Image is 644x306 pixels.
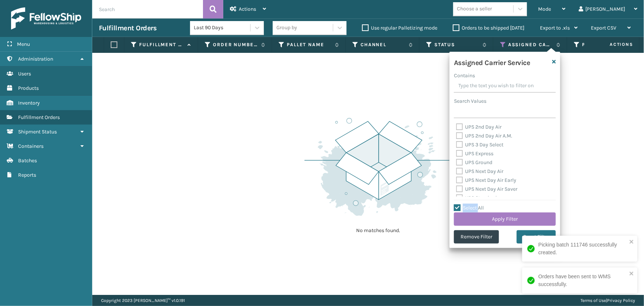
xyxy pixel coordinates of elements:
label: Assigned Carrier Service [508,41,553,48]
label: Status [434,41,479,48]
div: Group by [276,24,297,32]
span: Export CSV [591,25,616,31]
div: Choose a seller [457,5,492,13]
button: close [629,239,634,246]
img: logo [11,7,81,30]
label: UPS Ground [456,159,492,166]
span: Containers [18,143,44,149]
h4: Assigned Carrier Service [454,56,530,67]
input: Type the text you wish to filter on [454,79,556,93]
label: Product SKU [582,41,627,48]
button: Reset Filter [517,230,556,244]
label: UPS Next Day Air Saver [456,186,517,192]
label: Fulfillment Order Id [139,41,184,48]
label: UPS Standard [456,195,497,201]
span: Batches [18,157,37,164]
span: Export to .xls [540,25,570,31]
label: Channel [361,41,405,48]
label: UPS Next Day Air Early [456,177,516,183]
div: Last 90 Days [194,24,251,32]
span: Actions [586,38,638,51]
label: Orders to be shipped [DATE] [453,25,524,31]
span: Users [18,71,31,77]
label: Pallet Name [287,41,331,48]
label: Contains [454,72,475,79]
span: Fulfillment Orders [18,114,60,120]
label: Use regular Palletizing mode [362,25,437,31]
label: Select All [454,205,484,211]
div: Orders have been sent to WMS successfully. [538,273,627,288]
span: Products [18,85,39,91]
button: Remove Filter [454,230,499,244]
span: Reports [18,172,36,178]
button: Apply Filter [454,212,556,226]
label: UPS Express [456,150,493,157]
label: UPS 2nd Day Air [456,124,502,130]
span: Mode [538,6,551,12]
label: UPS Next Day Air [456,168,503,174]
span: Shipment Status [18,129,57,135]
label: UPS 3 Day Select [456,142,503,148]
button: close [629,271,634,278]
span: Actions [239,6,256,12]
span: Inventory [18,100,40,106]
label: Order Number [213,41,258,48]
span: Menu [17,41,30,47]
span: Administration [18,56,53,62]
div: Picking batch 111746 successfully created. [538,241,627,256]
label: UPS 2nd Day Air A.M. [456,133,512,139]
h3: Fulfillment Orders [99,24,156,33]
label: Search Values [454,97,486,105]
p: Copyright 2023 [PERSON_NAME]™ v 1.0.191 [101,295,185,306]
